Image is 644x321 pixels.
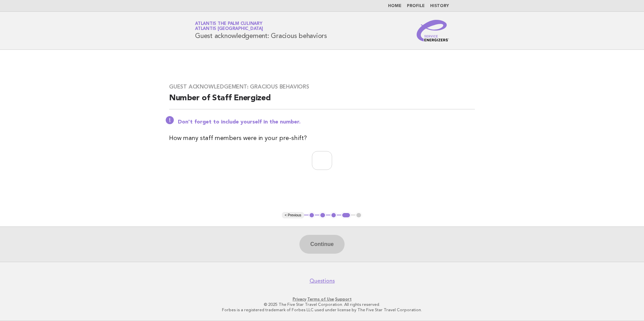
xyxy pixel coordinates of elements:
p: Don't forget to include yourself in the number. [178,119,475,126]
a: Profile [407,4,425,8]
h2: Number of Staff Energized [169,93,475,109]
button: 1 [309,212,315,219]
p: How many staff members were in your pre-shift? [169,134,475,143]
a: Terms of Use [307,297,334,301]
img: Service Energizers [417,20,449,41]
a: Home [388,4,401,8]
button: < Previous [282,212,304,219]
a: Support [335,297,352,301]
button: 3 [330,212,337,219]
button: 2 [319,212,326,219]
a: Privacy [293,297,306,301]
span: Atlantis [GEOGRAPHIC_DATA] [195,27,263,31]
button: 4 [341,212,351,219]
p: © 2025 The Five Star Travel Corporation. All rights reserved. [116,302,528,307]
h3: Guest acknowledgement: Gracious behaviors [169,83,475,90]
p: Forbes is a registered trademark of Forbes LLC used under license by The Five Star Travel Corpora... [116,307,528,313]
h1: Guest acknowledgement: Gracious behaviors [195,22,327,39]
a: History [430,4,449,8]
a: Atlantis The Palm CulinaryAtlantis [GEOGRAPHIC_DATA] [195,22,263,31]
a: Questions [310,278,335,284]
p: · · [116,296,528,302]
